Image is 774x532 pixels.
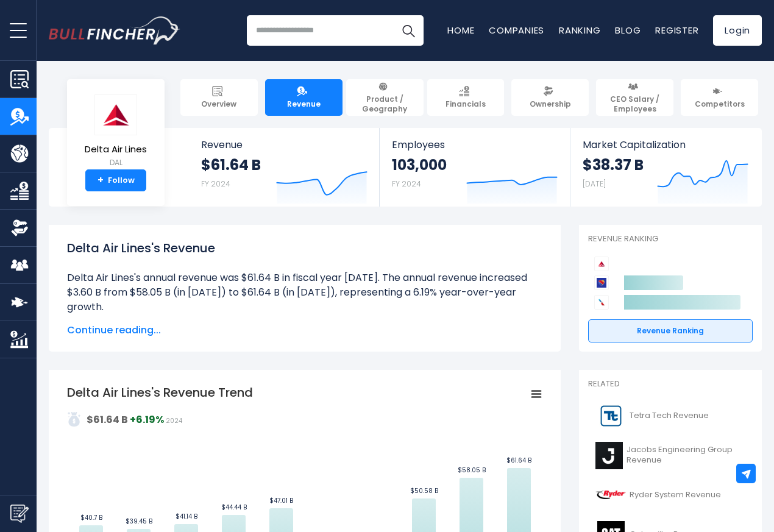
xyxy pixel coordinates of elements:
[126,517,152,526] text: $39.45 B
[201,179,230,189] small: FY 2024
[588,234,753,244] p: Revenue Ranking
[98,175,104,186] strong: +
[269,496,293,505] text: $47.01 B
[380,128,569,207] a: Employees 103,000 FY 2024
[346,79,424,116] a: Product / Geography
[166,416,182,425] span: 2024
[583,155,644,174] strong: $38.37 B
[189,128,380,207] a: Revenue $61.64 B FY 2024
[130,413,164,427] strong: +6.19%
[49,16,180,44] a: Go to homepage
[583,139,748,151] span: Market Capitalization
[392,139,557,151] span: Employees
[602,94,668,113] span: CEO Salary / Employees
[506,456,531,465] text: $61.64 B
[427,79,505,116] a: Financials
[87,413,128,427] strong: $61.64 B
[221,503,247,512] text: $44.44 B
[10,219,29,237] img: Ownership
[393,15,424,46] button: Search
[49,16,180,44] img: Bullfincher logo
[588,319,753,342] a: Revenue Ranking
[596,79,673,116] a: CEO Salary / Employees
[201,139,367,151] span: Revenue
[588,399,753,433] a: Tetra Tech Revenue
[458,466,486,475] text: $58.05 B
[559,24,600,37] a: Ranking
[84,94,147,170] a: Delta Air Lines DAL
[446,99,486,109] span: Financials
[67,323,542,338] span: Continue reading...
[287,99,321,109] span: Revenue
[489,24,544,37] a: Companies
[594,275,609,290] img: Southwest Airlines Co. competitors logo
[713,15,762,46] a: Login
[681,79,758,116] a: Competitors
[392,179,421,189] small: FY 2024
[352,94,418,113] span: Product / Geography
[511,79,589,116] a: Ownership
[180,79,258,116] a: Overview
[595,481,626,509] img: R logo
[176,512,197,521] text: $41.14 B
[595,442,623,469] img: J logo
[201,155,261,174] strong: $61.64 B
[588,439,753,472] a: Jacobs Engineering Group Revenue
[67,384,253,401] tspan: Delta Air Lines's Revenue Trend
[583,179,606,189] small: [DATE]
[85,169,146,191] a: +Follow
[80,513,102,522] text: $40.7 B
[201,99,236,109] span: Overview
[265,79,343,116] a: Revenue
[67,412,82,427] img: addasd
[530,99,571,109] span: Ownership
[570,128,761,207] a: Market Capitalization $38.37 B [DATE]
[588,478,753,512] a: Ryder System Revenue
[594,257,609,271] img: Delta Air Lines competitors logo
[67,239,542,257] h1: Delta Air Lines's Revenue
[85,144,147,155] span: Delta Air Lines
[410,486,438,495] text: $50.58 B
[615,24,641,37] a: Blog
[447,24,474,37] a: Home
[392,155,447,174] strong: 103,000
[595,402,626,430] img: TTEK logo
[695,99,745,109] span: Competitors
[655,24,698,37] a: Register
[85,157,147,168] small: DAL
[588,379,753,389] p: Related
[67,271,542,314] li: Delta Air Lines's annual revenue was $61.64 B in fiscal year [DATE]. The annual revenue increased...
[594,295,609,310] img: American Airlines Group competitors logo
